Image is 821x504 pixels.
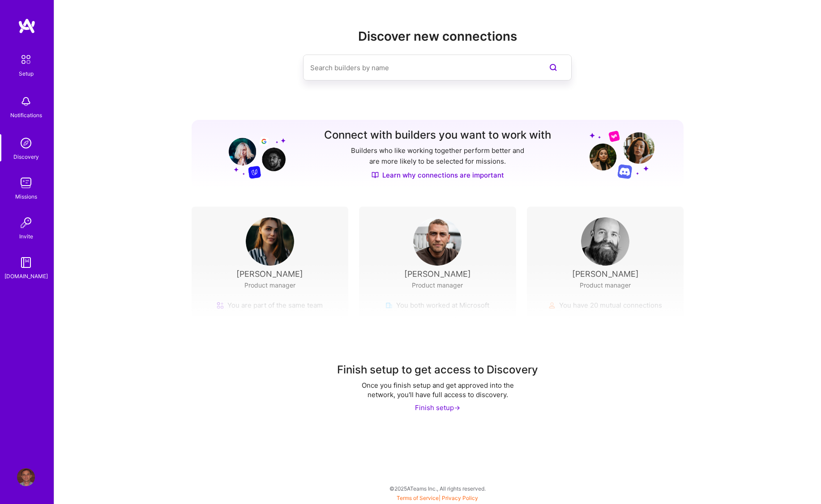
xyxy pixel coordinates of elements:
img: Grow your network [221,130,286,179]
img: User Avatar [246,217,294,266]
div: Discovery [13,152,39,161]
i: icon SearchPurple [548,62,559,73]
div: Finish setup -> [415,403,460,412]
a: Learn why connections are important [372,170,504,180]
img: guide book [17,254,35,271]
img: discovery [17,134,35,152]
img: User Avatar [17,468,35,486]
a: User Avatar [15,468,37,486]
img: Grow your network [590,130,654,179]
div: Missions [15,192,37,201]
img: logo [18,18,36,34]
span: | [397,495,478,501]
img: Discover [372,171,379,179]
div: [DOMAIN_NAME] [4,271,48,281]
img: User Avatar [581,217,629,266]
div: Invite [19,232,33,241]
a: Privacy Policy [442,495,478,501]
div: Notifications [10,110,42,120]
h2: Discover new connections [192,29,684,44]
div: Finish setup to get access to Discovery [337,363,538,377]
input: Search builders by name [310,56,529,79]
div: © 2025 ATeams Inc., All rights reserved. [54,477,821,500]
img: teamwork [17,174,35,192]
img: setup [17,50,35,69]
img: User Avatar [413,217,462,266]
div: Setup [19,69,34,78]
h3: Connect with builders you want to work with [324,129,551,142]
a: Terms of Service [397,495,439,501]
div: Once you finish setup and get approved into the network, you'll have full access to discovery. [348,381,527,399]
p: Builders who like working together perform better and are more likely to be selected for missions. [349,145,526,167]
img: Invite [17,214,35,232]
img: bell [17,93,35,110]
